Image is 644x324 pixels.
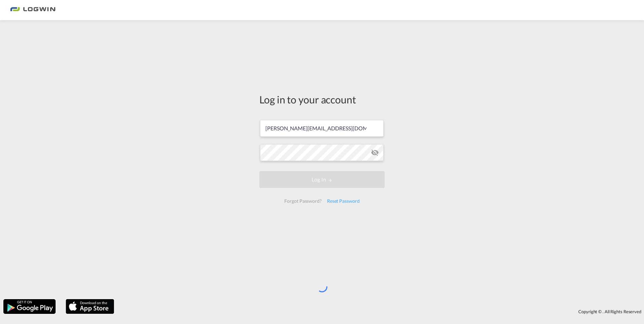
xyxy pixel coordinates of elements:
[371,149,379,157] md-icon: icon-eye-off
[259,92,385,106] div: Log in to your account
[282,195,324,207] div: Forgot Password?
[10,3,56,18] img: bc73a0e0d8c111efacd525e4c8ad7d32.png
[259,171,385,188] button: LOGIN
[324,195,362,207] div: Reset Password
[3,298,56,315] img: google.png
[260,120,384,137] input: Enter email/phone number
[118,306,644,317] div: Copyright © . All Rights Reserved
[65,298,115,315] img: apple.png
